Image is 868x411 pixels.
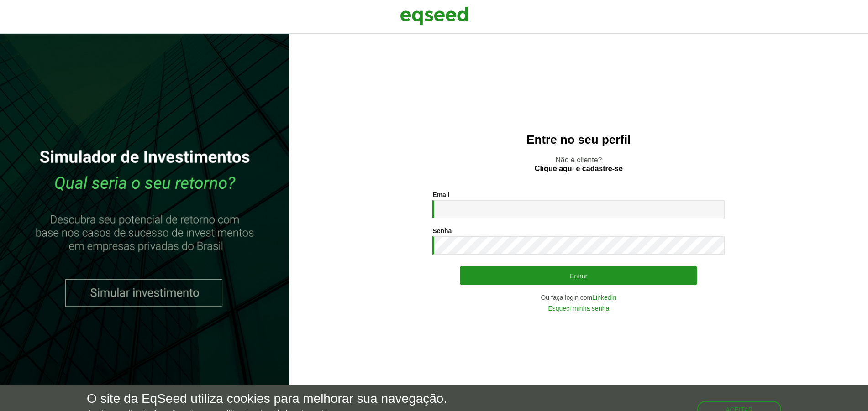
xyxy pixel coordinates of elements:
[87,392,447,406] h5: O site da EqSeed utiliza cookies para melhorar sua navegação.
[432,294,725,301] div: Ou faça login com
[592,294,616,301] a: LinkedIn
[535,165,623,172] a: Clique aqui e cadastre-se
[308,156,850,173] p: Não é cliente?
[400,5,468,27] img: EqSeed Logo
[432,228,452,234] label: Senha
[432,192,449,198] label: Email
[548,305,609,312] a: Esqueci minha senha
[460,266,697,285] button: Entrar
[308,133,850,146] h2: Entre no seu perfil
